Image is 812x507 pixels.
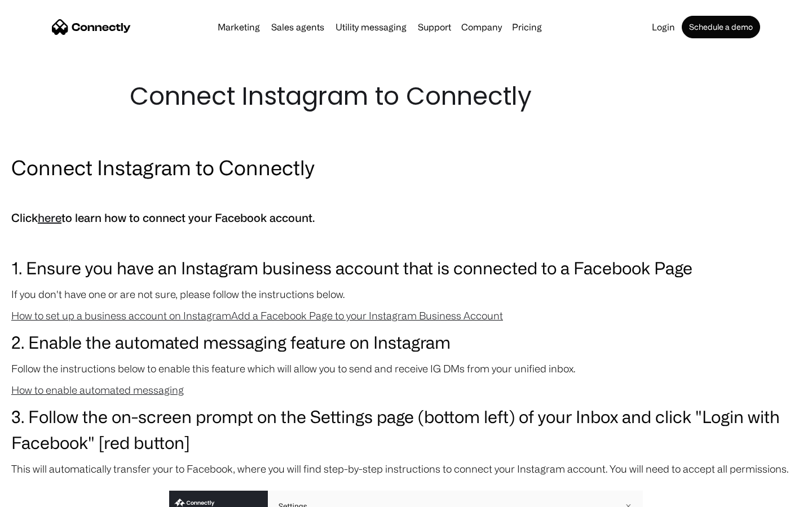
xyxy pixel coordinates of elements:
[11,286,801,302] p: If you don't have one or are not sure, please follow the instructions below.
[11,187,801,203] p: ‍
[11,208,801,228] h5: Click to learn how to connect your Facebook account.
[38,211,61,224] a: here
[231,310,503,321] a: Add a Facebook Page to your Instagram Business Account
[11,487,68,503] aside: Language selected: English
[11,153,801,181] h2: Connect Instagram to Connectly
[11,329,801,355] h3: 2. Enable the automated messaging feature on Instagram
[413,23,456,32] a: Support
[11,384,184,395] a: How to enable automated messaging
[331,23,411,32] a: Utility messaging
[23,487,68,503] ul: Language list
[11,255,801,281] h3: 1. Ensure you have an Instagram business account that is connected to a Facebook Page
[461,19,502,35] div: Company
[11,310,231,321] a: How to set up a business account on Instagram
[682,16,760,38] a: Schedule a demo
[130,79,682,114] h1: Connect Instagram to Connectly
[11,461,801,477] p: This will automatically transfer your to Facebook, where you will find step-by-step instructions ...
[267,23,329,32] a: Sales agents
[647,23,679,32] a: Login
[213,23,264,32] a: Marketing
[11,403,801,455] h3: 3. Follow the on-screen prompt on the Settings page (bottom left) of your Inbox and click "Login ...
[11,233,801,249] p: ‍
[507,23,546,32] a: Pricing
[11,361,801,376] p: Follow the instructions below to enable this feature which will allow you to send and receive IG ...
